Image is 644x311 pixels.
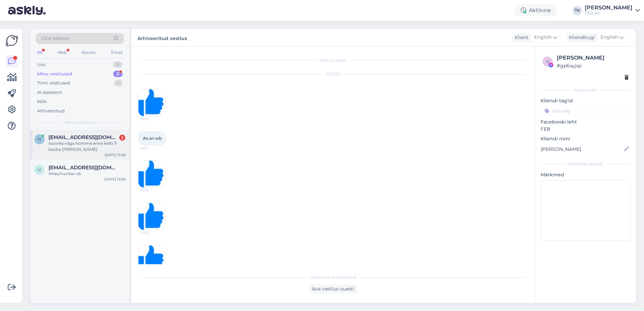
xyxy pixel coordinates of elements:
[37,98,47,105] div: Kõik
[541,135,631,142] p: Kliendi nimi
[49,171,125,177] div: Ahaa,huvitav ok
[5,34,18,47] img: Askly Logo
[37,61,45,68] div: Uus
[309,284,357,293] div: Ava vestlus uuesti
[38,167,41,172] span: u
[42,35,69,42] span: Otsi kliente
[585,5,633,10] div: [PERSON_NAME]
[138,245,165,272] img: Attachment
[601,34,618,41] span: English
[140,146,165,151] span: 15:27
[585,10,633,16] div: FEB AS
[114,80,123,87] div: 1
[137,33,187,42] label: Arhiveeritud vestlus
[37,89,62,96] div: AI Assistent
[557,54,629,62] div: [PERSON_NAME]
[541,126,631,133] p: FEB
[38,137,41,142] span: h
[140,188,166,193] span: 15:33
[37,71,72,77] div: Minu vestlused
[140,116,166,122] span: 15:25
[113,61,123,68] div: 0
[37,80,70,87] div: Tiimi vestlused
[534,34,552,41] span: English
[105,152,125,158] div: [DATE] 15:38
[80,48,97,57] div: Socials
[541,87,631,93] div: Kliendi info
[138,203,165,230] img: Attachment
[113,71,123,77] div: 2
[512,34,528,41] div: Klient
[65,119,95,126] span: Minu vestlused
[541,118,631,126] p: Facebooki leht
[541,161,631,167] div: [PERSON_NAME]
[138,161,165,187] img: Attachment
[573,6,582,15] div: TK
[566,34,595,41] div: Klienditugi
[541,145,623,153] input: Lisa nimi
[546,59,549,64] span: g
[49,140,125,152] div: sooviks väga homme enne kella 11 kauba [PERSON_NAME]
[104,177,125,182] div: [DATE] 10:58
[515,4,556,16] div: Aktiivne
[541,97,631,104] p: Kliendi tag'id
[36,48,43,57] div: All
[49,134,119,140] span: halwin.tallinn@gmail.com
[138,71,528,77] div: [DATE]
[557,62,629,69] div: # gp6xyjxp
[138,57,528,63] div: Vestlus algas
[541,106,631,116] input: Lisa tag
[143,136,162,141] span: As.wr.wb
[37,108,65,114] div: Arhiveeritud
[56,48,68,57] div: Web
[49,165,119,171] span: urmaskoppel@hotmail.com
[119,135,125,141] div: 2
[140,230,166,235] span: 15:33
[138,89,165,116] img: Attachment
[541,171,631,178] p: Märkmed
[110,48,124,57] div: Email
[310,274,356,280] span: Vestlus on arhiveeritud
[585,5,640,16] a: [PERSON_NAME]FEB AS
